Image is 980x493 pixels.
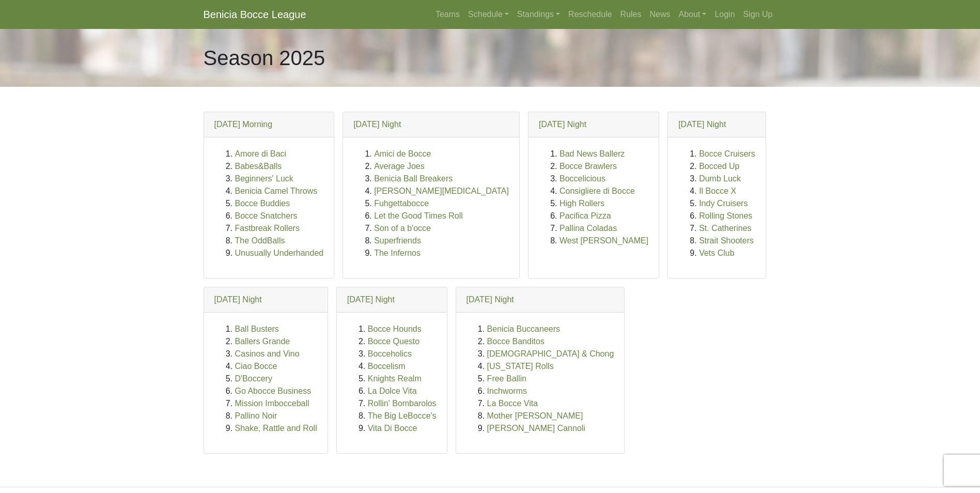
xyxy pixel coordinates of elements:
a: Teams [431,4,464,25]
a: Casinos and Vino [235,349,300,358]
a: Pallino Noir [235,411,277,420]
a: [DATE] Night [353,120,401,129]
a: Benicia Camel Throws [235,187,318,195]
a: [DATE] Night [214,295,262,304]
a: Bocce Banditos [487,337,545,346]
a: Rollin' Bombarolos [368,399,437,408]
a: Vets Club [699,249,734,257]
a: Ciao Bocce [235,362,277,371]
a: [DATE] Night [678,120,726,129]
a: The Infernos [374,249,421,257]
a: Bocce Cruisers [699,149,755,158]
a: Ball Busters [235,325,279,333]
a: [DATE] Night [347,295,395,304]
a: Boccelism [368,362,406,371]
a: Rolling Stones [699,211,752,220]
a: Strait Shooters [699,236,754,245]
a: Bocce Brawlers [559,162,617,171]
a: Amore di Baci [235,149,287,158]
a: St. Catherines [699,224,751,233]
a: [PERSON_NAME] Cannoli [487,424,585,433]
a: Mother [PERSON_NAME] [487,411,583,420]
a: Shake, Rattle and Roll [235,424,317,433]
a: La Dolce Vita [368,387,417,395]
a: Indy Cruisers [699,199,748,208]
a: West [PERSON_NAME] [559,236,648,245]
a: Il Bocce X [699,187,736,195]
a: Bocce Snatchers [235,211,298,220]
a: Pacifica Pizza [559,211,611,220]
a: Knights Realm [368,374,422,383]
h1: Season 2025 [204,45,325,70]
a: Vita Di Bocce [368,424,417,433]
a: [DATE] Night [539,120,586,129]
a: La Bocce Vita [487,399,538,408]
a: [DATE] Night [466,295,514,304]
a: Sign Up [739,4,777,25]
a: Superfriends [374,236,421,245]
a: The Big LeBocce's [368,411,437,420]
a: [US_STATE] Rolls [487,362,554,371]
a: Mission Imbocceball [235,399,309,408]
a: Bocced Up [699,162,739,171]
a: The OddBalls [235,236,285,245]
a: Standings [513,4,564,25]
a: High Rollers [559,199,604,208]
a: News [646,4,675,25]
a: Beginners' Luck [235,174,293,183]
a: Bad News Ballerz [559,149,625,158]
a: About [675,4,711,25]
a: D'Boccery [235,374,272,383]
a: Babes&Balls [235,162,282,171]
a: Ballers Grande [235,337,290,346]
a: Consigliere di Bocce [559,187,635,195]
a: Free Ballin [487,374,526,383]
a: Bocceholics [368,349,412,358]
a: [DEMOGRAPHIC_DATA] & Chong [487,349,614,358]
a: Bocce Questo [368,337,420,346]
a: Boccelicious [559,174,605,183]
a: Rules [616,4,646,25]
a: Benicia Ball Breakers [374,174,453,183]
a: Average Joes [374,162,425,171]
a: Amici de Bocce [374,149,431,158]
a: Inchworms [487,387,527,395]
a: Benicia Bocce League [204,4,306,25]
a: Pallina Coladas [559,224,617,233]
a: Let the Good Times Roll [374,211,463,220]
a: Son of a b'occe [374,224,431,233]
a: Schedule [464,4,513,25]
a: Dumb Luck [699,174,741,183]
a: Go Abocce Business [235,387,312,395]
a: Fuhgettabocce [374,199,429,208]
a: Reschedule [564,4,616,25]
a: Login [710,4,739,25]
a: Bocce Hounds [368,325,422,333]
a: Fastbreak Rollers [235,224,300,233]
a: Unusually Underhanded [235,249,324,257]
a: Bocce Buddies [235,199,290,208]
a: [PERSON_NAME][MEDICAL_DATA] [374,187,509,195]
a: Benicia Buccaneers [487,325,560,333]
a: [DATE] Morning [214,120,273,129]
